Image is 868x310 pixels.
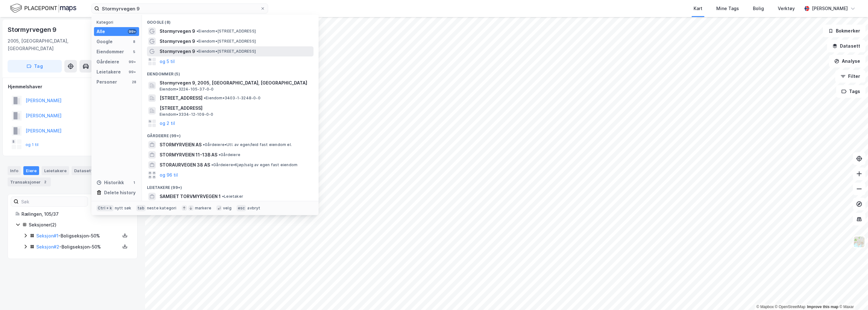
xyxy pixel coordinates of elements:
div: 8 [132,39,137,44]
div: tab [136,205,146,211]
div: esc [237,205,246,211]
button: og 96 til [160,171,178,179]
span: Stormyrvegen 9 [160,38,195,45]
div: Rælingen, 105/37 [21,210,130,218]
span: • [204,96,206,100]
div: Kontrollprogram for chat [836,280,868,310]
div: 28 [132,79,137,85]
span: Eiendom • 3403-1-3248-0-0 [204,96,261,101]
div: 2 [42,179,48,185]
div: Gårdeiere (99+) [142,128,319,140]
div: velg [223,206,232,211]
div: avbryt [247,206,260,211]
button: og 2 til [160,120,175,127]
div: Alle [97,28,105,35]
div: Bolig [753,5,764,12]
span: STORMYRVEIEN 11-13B AS [160,151,217,159]
span: Gårdeiere • Utl. av egen/leid fast eiendom el. [203,142,292,147]
a: Seksjon#1 [36,233,58,238]
span: Gårdeiere • Kjøp/salg av egen fast eiendom [211,162,297,167]
div: Personer [97,78,117,86]
div: Delete history [104,189,136,196]
div: Kart [694,5,702,12]
div: 99+ [128,69,137,74]
div: Historikk [97,179,124,186]
div: [PERSON_NAME] [812,5,848,12]
a: Improve this map [807,305,838,309]
a: Mapbox [756,305,774,309]
button: Tag [8,60,62,73]
div: Stormyrvegen 9 [8,25,58,35]
div: Hjemmelshaver [8,83,137,91]
span: • [211,162,213,167]
button: Filter [835,70,865,83]
span: Eiendom • [STREET_ADDRESS] [196,49,256,54]
button: Bokmerker [823,25,865,37]
div: Eiendommer (5) [142,67,319,78]
span: • [219,152,220,157]
div: 1 [132,180,137,185]
div: Kategori [97,20,139,25]
a: Seksjon#2 [36,244,59,249]
span: Eiendom • 3224-105-37-0-0 [160,87,214,92]
div: Leietakere [42,166,69,175]
span: [STREET_ADDRESS] [160,104,311,112]
span: • [222,194,224,199]
span: Gårdeiere [219,152,240,157]
span: SAMEIET TORVMYRVEGEN 1 [160,193,221,200]
span: Eiendom • 3334-12-109-0-0 [160,112,214,117]
div: Mine Tags [716,5,739,12]
span: Stormyrvegen 9 [160,27,195,35]
div: Seksjoner ( 2 ) [29,221,130,229]
a: OpenStreetMap [775,305,806,309]
img: logo.f888ab2527a4732fd821a326f86c7f29.svg [10,3,76,14]
button: Tags [836,85,865,98]
input: Søk på adresse, matrikkel, gårdeiere, leietakere eller personer [99,4,260,13]
div: Ctrl + k [97,205,114,211]
span: Leietaker [222,194,243,199]
div: Leietakere (99+) [142,180,319,191]
div: 2005, [GEOGRAPHIC_DATA], [GEOGRAPHIC_DATA] [8,37,103,52]
div: neste kategori [147,206,177,211]
div: Google (8) [142,15,319,26]
span: • [196,39,198,44]
div: Gårdeiere [97,58,119,66]
button: og 5 til [160,58,175,65]
span: STORMYRVEIEN AS [160,141,202,149]
div: 5 [132,49,137,54]
div: Leietakere [97,68,121,76]
div: - Boligseksjon - 50% [36,243,120,251]
span: Eiendom • [STREET_ADDRESS] [196,39,256,44]
span: [STREET_ADDRESS] [160,94,202,102]
div: 99+ [128,59,137,64]
div: Transaksjoner [8,178,51,186]
span: • [203,142,205,147]
button: Analyse [829,55,865,67]
iframe: Chat Widget [836,280,868,310]
div: - Boligseksjon - 50% [36,232,120,240]
div: Info [8,166,21,175]
span: Eiendom • [STREET_ADDRESS] [196,29,256,34]
span: STORAURVEGEN 38 AS [160,161,210,169]
div: Eiendommer [97,48,124,56]
button: Datasett [827,40,865,52]
div: 99+ [128,29,137,34]
img: Z [853,236,865,248]
div: nytt søk [115,206,132,211]
input: Søk [19,197,88,206]
span: • [196,49,198,54]
div: Datasett [72,166,95,175]
div: markere [195,206,211,211]
div: Google [97,38,113,45]
div: Eiere [23,166,39,175]
span: Stormyrvegen 9, 2005, [GEOGRAPHIC_DATA], [GEOGRAPHIC_DATA] [160,79,311,87]
span: • [196,29,198,33]
div: Verktøy [778,5,795,12]
span: Stormyrvegen 9 [160,48,195,55]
